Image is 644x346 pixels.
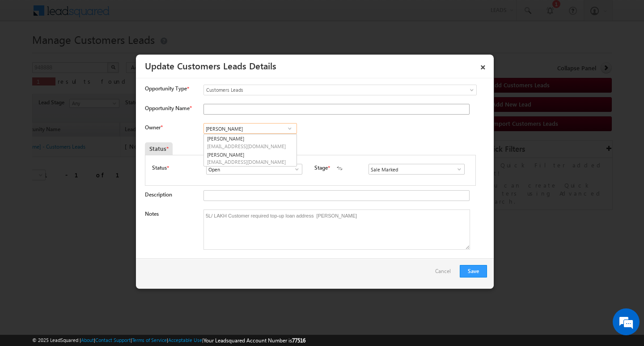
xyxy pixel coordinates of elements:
[32,336,305,345] span: © 2025 LeadSquared | | | | |
[145,124,162,131] label: Owner
[147,4,168,26] div: Minimize live chat window
[81,337,94,343] a: About
[15,47,38,59] img: d_60004797649_company_0_60004797649
[451,165,462,174] a: Show All Items
[369,164,465,175] input: Type to Search
[292,337,305,344] span: 77516
[204,134,297,150] a: [PERSON_NAME]
[206,164,302,175] input: Type to Search
[145,105,191,111] label: Opportunity Name
[145,59,276,72] a: Update Customers Leads Details
[284,124,295,133] a: Show All Items
[203,337,305,344] span: Your Leadsquared Account Number is
[460,265,487,278] button: Save
[207,158,288,165] span: [EMAIL_ADDRESS][DOMAIN_NAME]
[145,142,173,155] div: Status
[207,143,288,150] span: [EMAIL_ADDRESS][DOMAIN_NAME]
[475,58,491,73] a: ×
[12,83,163,268] textarea: Type your message and hit 'Enter'
[145,85,187,93] span: Opportunity Type
[168,337,202,343] a: Acceptable Use
[145,191,172,198] label: Description
[203,85,477,95] a: Customers Leads
[203,123,297,134] input: Type to Search
[289,165,300,174] a: Show All Items
[152,164,167,172] label: Status
[204,150,297,167] a: [PERSON_NAME]
[47,47,150,59] div: Chat with us now
[122,276,162,288] em: Start Chat
[95,337,131,343] a: Contact Support
[145,210,159,217] label: Notes
[204,86,440,94] span: Customers Leads
[435,265,455,282] a: Cancel
[132,337,167,343] a: Terms of Service
[314,164,328,172] label: Stage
